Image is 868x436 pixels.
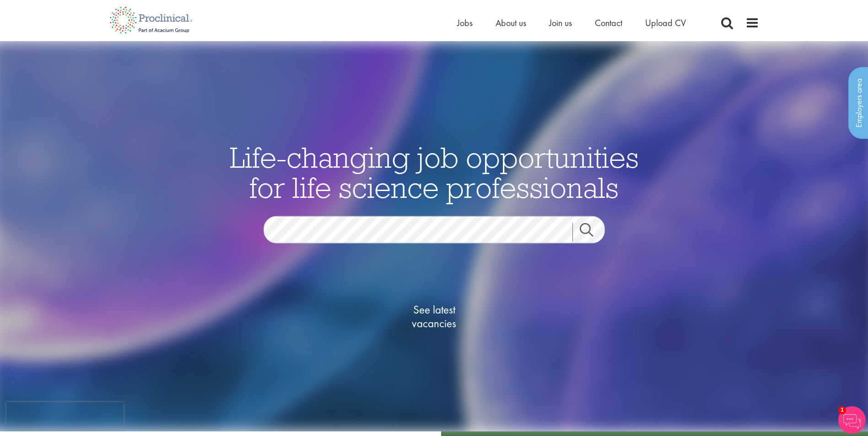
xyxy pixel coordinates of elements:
[838,406,846,414] span: 1
[595,17,622,29] a: Contact
[645,17,686,29] a: Upload CV
[549,17,572,29] a: Join us
[6,402,124,430] iframe: reCAPTCHA
[572,223,612,241] a: Job search submit button
[838,406,866,434] img: Chatbot
[457,17,473,29] a: Jobs
[388,303,480,330] span: See latest vacancies
[230,138,639,205] span: Life-changing job opportunities for life science professionals
[496,17,526,29] a: About us
[388,266,480,367] a: See latestvacancies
